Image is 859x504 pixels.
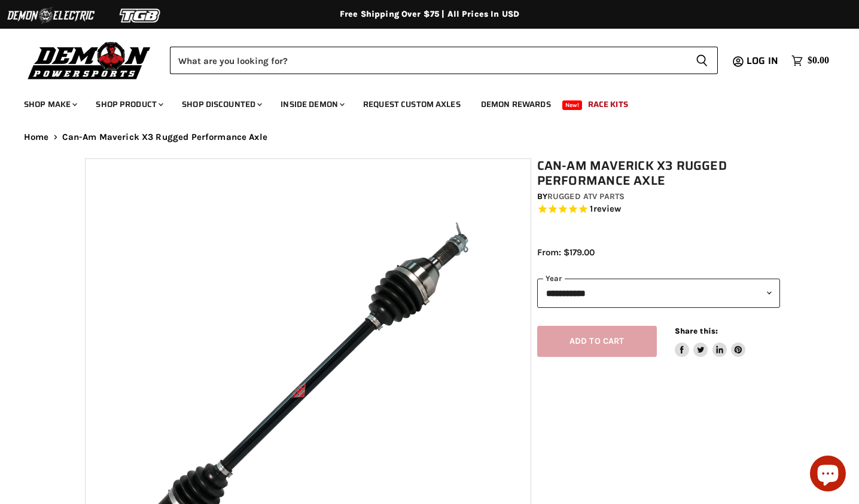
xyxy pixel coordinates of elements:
span: From: $179.00 [537,247,595,258]
img: Demon Electric Logo 2 [6,4,96,27]
span: 1 reviews [590,204,621,215]
span: $0.00 [808,55,829,66]
span: New! [562,100,583,110]
h1: Can-Am Maverick X3 Rugged Performance Axle [537,158,781,188]
a: Shop Make [15,92,84,117]
form: Product [170,47,718,74]
img: TGB Logo 2 [96,4,185,27]
a: $0.00 [785,52,835,69]
button: Search [686,47,718,74]
a: Shop Product [87,92,170,117]
div: by [537,190,781,203]
a: Race Kits [579,92,637,117]
ul: Main menu [15,87,826,117]
input: Search [170,47,686,74]
a: Shop Discounted [173,92,269,117]
inbox-online-store-chat: Shopify online store chat [806,456,849,494]
span: Rated 5.0 out of 5 stars 1 reviews [537,203,781,216]
a: Demon Rewards [472,92,560,117]
select: year [537,279,781,308]
span: Can-Am Maverick X3 Rugged Performance Axle [62,132,267,142]
span: Share this: [675,326,718,335]
a: Log in [741,56,785,66]
a: Request Custom Axles [354,92,470,117]
a: Inside Demon [272,92,352,117]
img: Demon Powersports [24,39,155,81]
span: Log in [747,53,778,68]
aside: Share this: [675,326,746,358]
a: Rugged ATV Parts [547,191,625,201]
a: Home [24,132,49,142]
span: review [593,204,622,215]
